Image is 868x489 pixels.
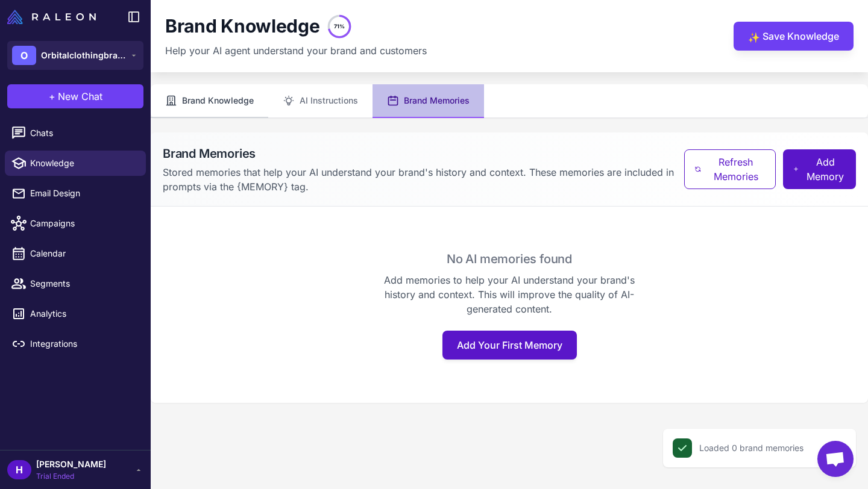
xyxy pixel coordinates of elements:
button: OOrbitalclothingbrand [7,41,143,70]
a: Knowledge [5,151,146,176]
button: Add Memory [783,149,856,189]
div: O [12,46,36,65]
span: Add Memory [804,155,846,184]
span: Chats [30,126,136,140]
span: Integrations [30,337,136,350]
a: Raleon Logo [7,10,101,24]
span: Email Design [30,187,136,200]
a: Email Design [5,181,146,206]
a: Analytics [5,301,146,326]
button: Add Your First Memory [442,331,577,360]
button: +New Chat [7,84,143,108]
a: Segments [5,271,146,296]
a: Calendar [5,241,146,266]
p: Stored memories that help your AI understand your brand's history and context. These memories are... [163,165,684,194]
span: New Chat [58,89,102,104]
span: Refresh Memories [706,155,766,184]
a: Chats [5,120,146,146]
div: H [7,460,31,479]
p: Add memories to help your AI understand your brand's history and context. This will improve the q... [374,273,644,316]
span: Analytics [30,307,136,320]
p: Help your AI agent understand your brand and customers [165,43,427,58]
span: Segments [30,277,136,290]
span: Campaigns [30,217,136,230]
span: ✨ [748,30,758,40]
span: Trial Ended [36,471,106,482]
button: Close [831,438,850,458]
div: Loaded 0 brand memories [699,441,804,455]
span: [PERSON_NAME] [36,458,106,471]
span: Orbitalclothingbrand [41,49,125,62]
a: Campaigns [5,211,146,236]
text: 71% [334,23,345,30]
h1: Brand Knowledge [165,15,320,38]
span: + [49,89,55,104]
button: ✨Save Knowledge [734,22,854,51]
button: Brand Memories [373,84,484,118]
h2: Brand Memories [163,145,684,163]
button: AI Instructions [268,84,373,118]
button: Brand Knowledge [151,84,268,118]
button: Refresh Memories [684,149,775,189]
h3: No AI memories found [165,250,854,268]
span: Calendar [30,247,136,260]
img: Raleon Logo [7,10,96,24]
span: Knowledge [30,157,136,170]
div: Open chat [817,441,854,477]
a: Integrations [5,331,146,357]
